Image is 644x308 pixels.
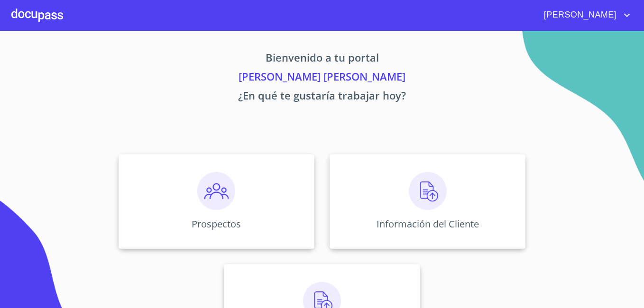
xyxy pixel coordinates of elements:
span: [PERSON_NAME] [537,8,621,23]
p: ¿En qué te gustaría trabajar hoy? [30,88,614,107]
p: [PERSON_NAME] [PERSON_NAME] [30,69,614,88]
p: Bienvenido a tu portal [30,50,614,69]
p: Prospectos [192,217,241,230]
img: carga.png [409,172,447,210]
p: Información del Cliente [377,217,479,230]
button: account of current user [537,8,633,23]
img: prospectos.png [197,172,235,210]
